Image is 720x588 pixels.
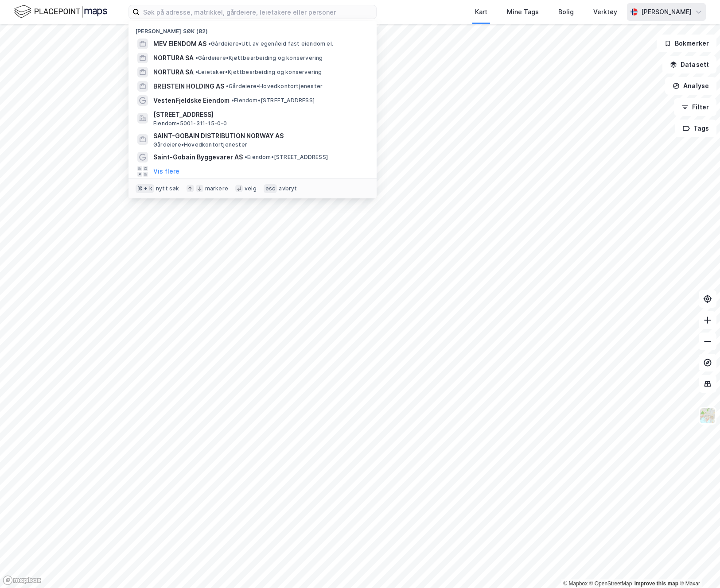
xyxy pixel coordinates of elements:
[156,185,179,192] div: nytt søk
[662,56,716,73] button: Datasett
[563,580,588,587] a: Mapbox
[153,166,179,177] button: Vis flere
[208,40,211,47] span: •
[14,4,107,19] img: logo.f888ab2527a4732fd821a326f86c7f29.svg
[153,109,366,120] span: [STREET_ADDRESS]
[153,67,194,77] span: NORTURA SA
[3,575,42,585] a: Mapbox homepage
[264,184,277,193] div: esc
[208,40,333,47] span: Gårdeiere • Utl. av egen/leid fast eiendom el.
[153,95,230,106] span: VestenFjeldske Eiendom
[231,97,234,104] span: •
[558,7,574,17] div: Bolig
[245,154,247,160] span: •
[665,77,716,95] button: Analyse
[231,97,315,104] span: Eiendom • [STREET_ADDRESS]
[153,39,206,49] span: MEV EIENDOM AS
[657,35,716,52] button: Bokmerker
[245,154,328,161] span: Eiendom • [STREET_ADDRESS]
[140,5,376,19] input: Søk på adresse, matrikkel, gårdeiere, leietakere eller personer
[136,184,154,193] div: ⌘ + k
[128,21,377,37] div: [PERSON_NAME] søk (82)
[195,69,198,75] span: •
[153,120,227,127] span: Eiendom • 5001-311-15-0-0
[226,83,323,90] span: Gårdeiere • Hovedkontortjenester
[507,7,539,17] div: Mine Tags
[593,7,617,17] div: Verktøy
[641,7,692,17] div: [PERSON_NAME]
[153,53,194,63] span: NORTURA SA
[226,83,229,89] span: •
[153,141,247,148] span: Gårdeiere • Hovedkontortjenester
[674,98,716,116] button: Filter
[634,580,678,587] a: Improve this map
[245,185,257,192] div: velg
[675,120,716,137] button: Tags
[153,81,224,92] span: BREISTEIN HOLDING AS
[195,54,323,62] span: Gårdeiere • Kjøttbearbeiding og konservering
[676,545,720,588] iframe: Chat Widget
[699,407,716,424] img: Z
[195,69,322,76] span: Leietaker • Kjøttbearbeiding og konservering
[475,7,487,17] div: Kart
[195,54,198,61] span: •
[279,185,297,192] div: avbryt
[153,152,243,162] span: Saint-Gobain Byggevarer AS
[153,131,366,141] span: SAINT-GOBAIN DISTRIBUTION NORWAY AS
[205,185,228,192] div: markere
[676,545,720,588] div: Kontrollprogram for chat
[589,580,632,587] a: OpenStreetMap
